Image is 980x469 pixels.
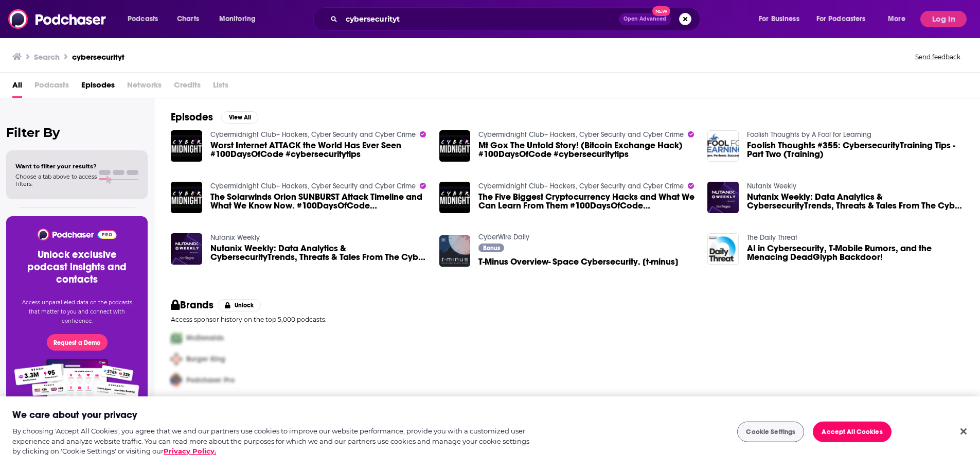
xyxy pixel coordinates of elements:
[439,130,471,162] img: Mt Gox The Untold Story! (Bitcoin Exchange Hack) #100DaysOfCode #cybersecuritytips
[747,193,964,210] a: Nutanix Weekly: Data Analytics & CybersecurityTrends, Threats & Tales From The Cyber Crypt
[34,77,69,98] span: Podcasts
[34,52,60,62] h3: Search
[19,249,135,286] h3: Unlock exclusive podcast insights and contacts
[952,420,975,443] button: Close
[707,233,739,265] img: AI in Cybersecurity, T-Mobile Rumors, and the Menacing DeadGlyph Backdoor!
[210,233,260,242] a: Nutanix Weekly
[15,173,97,187] span: Choose a tab above to access filters.
[72,52,124,62] h3: cybersecurityt
[478,257,679,266] a: T-Minus Overview- Space Cybersecurity. [t-minus]
[19,298,135,326] p: Access unparalleled data on the podcasts that matter to you and connect with confidence.
[707,182,739,213] img: Nutanix Weekly: Data Analytics & CybersecurityTrends, Threats & Tales From The Cyber Crypt
[810,11,881,27] button: open menu
[747,182,796,190] a: Nutanix Weekly
[221,111,258,124] button: View All
[81,77,115,98] a: Episodes
[213,77,228,98] span: Lists
[888,12,905,26] span: More
[177,12,199,26] span: Charts
[12,426,539,457] div: By choosing 'Accept All Cookies', you agree that we and our partners use cookies to improve our w...
[171,316,964,323] p: Access sponsor history on the top 5,000 podcasts.
[218,299,261,311] button: Unlock
[747,244,964,262] a: AI in Cybersecurity, T-Mobile Rumors, and the Menacing DeadGlyph Backdoor!
[186,334,224,342] span: McDonalds
[6,125,148,140] h2: Filter By
[707,130,739,162] img: Foolish Thoughts #355: CybersecurityTraining Tips - Part Two (Training)
[747,233,797,242] a: The Daily Threat
[483,245,500,251] span: Bonus
[210,130,416,139] a: Cybermidnight Club– Hackers, Cyber Security and Cyber Crime
[478,193,695,210] a: The Five Biggest Cryptocurrency Hacks and What We Can Learn From Them #100DaysOfCode #cybersecuri...
[652,6,671,16] span: New
[752,11,812,27] button: open menu
[167,370,186,391] img: Third Pro Logo
[212,11,269,27] button: open menu
[167,327,186,349] img: First Pro Logo
[120,11,171,27] button: open menu
[171,111,258,124] a: EpisodesView All
[170,11,205,27] a: Charts
[127,77,162,98] span: Networks
[171,182,202,213] img: The Solarwinds Orion SUNBURST Attack Timeline and What We Know Now. #100DaysOfCode #cybersecurity...
[210,244,427,262] a: Nutanix Weekly: Data Analytics & CybersecurityTrends, Threats & Tales From The Cyber Crypt
[12,77,22,98] a: All
[920,11,967,27] button: Log In
[164,447,216,455] a: More information about your privacy, opens in a new tab
[813,422,891,442] button: Accept All Cookies
[171,130,202,162] img: Worst Internet ATTACK the World Has Ever Seen #100DaysOfCode #cybersecuritytips
[623,16,666,22] span: Open Advanced
[171,233,202,265] img: Nutanix Weekly: Data Analytics & CybersecurityTrends, Threats & Tales From The Cyber Crypt
[8,9,107,29] img: Podchaser - Follow, Share and Rate Podcasts
[478,233,529,241] a: CyberWire Daily
[737,422,804,442] button: Cookie Settings
[15,163,97,170] span: Want to filter your results?
[210,182,416,190] a: Cybermidnight Club– Hackers, Cyber Security and Cyber Crime
[342,11,619,27] input: Search podcasts, credits, & more...
[439,235,471,267] img: T-Minus Overview- Space Cybersecurity. [t-minus]
[167,349,186,370] img: Second Pro Logo
[210,193,427,210] a: The Solarwinds Orion SUNBURST Attack Timeline and What We Know Now. #100DaysOfCode #cybersecurity...
[478,182,684,190] a: Cybermidnight Club– Hackers, Cyber Security and Cyber Crime
[128,12,158,26] span: Podcasts
[881,11,918,27] button: open menu
[816,12,866,26] span: For Podcasters
[37,229,117,240] img: Podchaser - Follow, Share and Rate Podcasts
[174,77,201,98] span: Credits
[912,53,964,61] button: Send feedback
[747,141,964,159] a: Foolish Thoughts #355: CybersecurityTraining Tips - Part Two (Training)
[171,299,213,311] h2: Brands
[12,409,137,422] h2: We care about your privacy
[478,130,684,139] a: Cybermidnight Club– Hackers, Cyber Security and Cyber Crime
[47,334,108,351] button: Request a Demo
[186,376,235,385] span: Podchaser Pro
[186,355,225,363] span: Burger King
[323,7,710,31] div: Search podcasts, credits, & more...
[219,12,256,26] span: Monitoring
[439,182,471,213] img: The Five Biggest Cryptocurrency Hacks and What We Can Learn From Them #100DaysOfCode #cybersecuri...
[478,141,695,159] a: Mt Gox The Untold Story! (Bitcoin Exchange Hack) #100DaysOfCode #cybersecuritytips
[747,130,871,139] a: Foolish Thoughts by A Fool for Learning
[11,359,143,413] img: Pro Features
[210,141,427,159] a: Worst Internet ATTACK the World Has Ever Seen #100DaysOfCode #cybersecuritytips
